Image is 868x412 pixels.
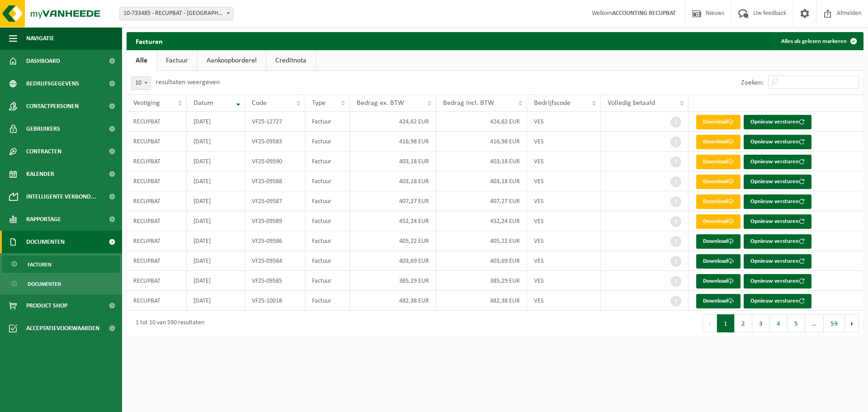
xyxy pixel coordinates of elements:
[245,251,305,271] td: VF25-09584
[305,112,350,132] td: Factuur
[127,152,187,171] td: RECUPBAT
[245,191,305,211] td: VF25-09587
[119,7,233,20] span: 10-733485 - RECUPBAT - ANTWERPEN
[305,231,350,251] td: Factuur
[187,251,245,271] td: [DATE]
[131,315,204,331] div: 1 tot 10 van 590 resultaten
[443,99,494,107] span: Bedrag incl. BTW
[305,191,350,211] td: Factuur
[752,314,770,332] button: 3
[350,291,436,311] td: 482,38 EUR
[350,171,436,191] td: 403,18 EUR
[527,271,601,291] td: VES
[127,251,187,271] td: RECUPBAT
[744,294,811,308] button: Opnieuw versturen
[26,72,79,95] span: Bedrijfsgegevens
[350,132,436,152] td: 416,98 EUR
[245,291,305,311] td: VF25-10018
[26,95,79,118] span: Contactpersonen
[132,77,151,90] span: 10
[187,231,245,251] td: [DATE]
[436,251,528,271] td: 403,69 EUR
[350,251,436,271] td: 403,69 EUR
[696,175,741,189] a: Download
[744,155,811,169] button: Opnieuw versturen
[696,135,741,149] a: Download
[527,191,601,211] td: VES
[127,291,187,311] td: RECUPBAT
[26,163,54,185] span: Kalender
[187,271,245,291] td: [DATE]
[527,211,601,231] td: VES
[774,32,863,50] button: Alles als gelezen markeren
[717,314,735,332] button: 1
[744,135,811,149] button: Opnieuw versturen
[156,79,220,86] label: resultaten weergeven
[127,271,187,291] td: RECUPBAT
[245,152,305,171] td: VF25-09590
[305,171,350,191] td: Factuur
[735,314,752,332] button: 2
[26,118,60,140] span: Gebruikers
[305,211,350,231] td: Factuur
[187,112,245,132] td: [DATE]
[696,115,741,129] a: Download
[788,314,805,332] button: 5
[696,254,741,269] a: Download
[193,99,213,107] span: Datum
[26,140,61,163] span: Contracten
[350,231,436,251] td: 405,22 EUR
[770,314,788,332] button: 4
[28,275,61,293] span: Documenten
[696,294,741,308] a: Download
[187,171,245,191] td: [DATE]
[127,191,187,211] td: RECUPBAT
[2,256,120,273] a: Facturen
[357,99,404,107] span: Bedrag ex. BTW
[703,314,717,332] button: Previous
[527,132,601,152] td: VES
[436,211,528,231] td: 452,24 EUR
[845,314,859,332] button: Next
[436,291,528,311] td: 482,38 EUR
[26,185,96,208] span: Intelligente verbond...
[608,99,655,107] span: Volledig betaald
[305,291,350,311] td: Factuur
[612,10,676,17] strong: ACCOUNTING RECUPBAT
[744,254,811,269] button: Opnieuw versturen
[527,251,601,271] td: VES
[127,231,187,251] td: RECUPBAT
[824,314,845,332] button: 59
[305,152,350,171] td: Factuur
[436,152,528,171] td: 403,18 EUR
[305,251,350,271] td: Factuur
[527,291,601,311] td: VES
[744,115,811,129] button: Opnieuw versturen
[245,132,305,152] td: VF25-09583
[305,271,350,291] td: Factuur
[696,214,741,229] a: Download
[350,112,436,132] td: 424,62 EUR
[127,211,187,231] td: RECUPBAT
[527,112,601,132] td: VES
[805,314,824,332] span: …
[131,76,151,90] span: 10
[26,231,65,253] span: Documenten
[436,191,528,211] td: 407,27 EUR
[157,50,197,71] a: Factuur
[245,231,305,251] td: VF25-09586
[436,231,528,251] td: 405,22 EUR
[436,171,528,191] td: 403,18 EUR
[127,171,187,191] td: RECUPBAT
[696,274,741,289] a: Download
[741,79,764,86] label: Zoeken:
[26,317,99,340] span: Acceptatievoorwaarden
[696,234,741,249] a: Download
[127,50,156,71] a: Alle
[744,194,811,209] button: Opnieuw versturen
[120,7,233,20] span: 10-733485 - RECUPBAT - ANTWERPEN
[305,132,350,152] td: Factuur
[127,32,172,50] h2: Facturen
[527,171,601,191] td: VES
[252,99,267,107] span: Code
